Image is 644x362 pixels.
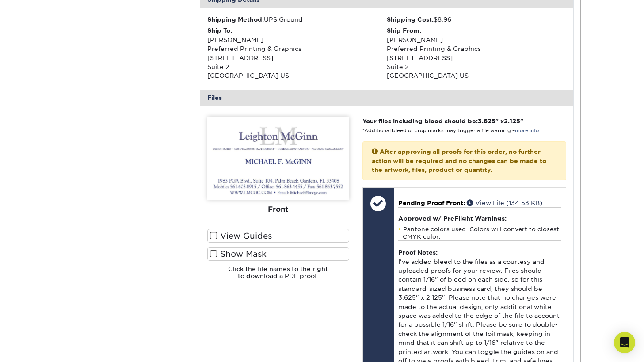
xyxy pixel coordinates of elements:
[467,199,542,206] a: View File (134.53 KB)
[362,128,539,133] small: *Additional bleed or crop marks may trigger a file warning –
[387,26,566,80] div: [PERSON_NAME] Preferred Printing & Graphics [STREET_ADDRESS] Suite 2 [GEOGRAPHIC_DATA] US
[207,16,264,23] strong: Shipping Method:
[478,118,495,125] span: 3.625
[387,27,421,34] strong: Ship From:
[207,247,349,261] label: Show Mask
[398,249,438,256] strong: Proof Notes:
[207,15,387,24] div: UPS Ground
[387,16,434,23] strong: Shipping Cost:
[207,27,232,34] strong: Ship To:
[207,199,349,219] div: Front
[515,128,539,133] a: more info
[207,229,349,243] label: View Guides
[398,199,465,206] span: Pending Proof Front:
[372,148,546,173] strong: After approving all proofs for this order, no further action will be required and no changes can ...
[387,15,566,24] div: $8.96
[207,265,349,287] h6: Click the file names to the right to download a PDF proof.
[207,26,387,80] div: [PERSON_NAME] Preferred Printing & Graphics [STREET_ADDRESS] Suite 2 [GEOGRAPHIC_DATA] US
[398,225,561,240] li: Pantone colors used. Colors will convert to closest CMYK color.
[398,215,561,222] h4: Approved w/ PreFlight Warnings:
[200,90,573,106] div: Files
[614,332,635,353] div: Open Intercom Messenger
[504,118,520,125] span: 2.125
[362,118,523,125] strong: Your files including bleed should be: " x "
